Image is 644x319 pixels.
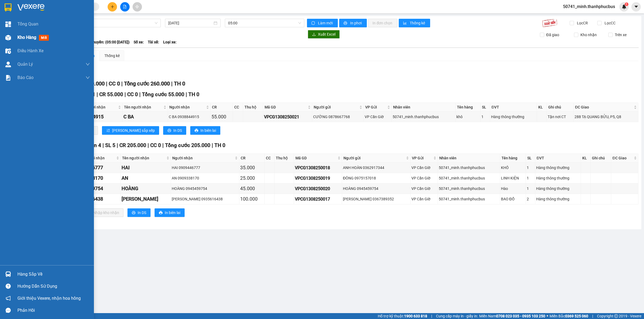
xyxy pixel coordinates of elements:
[438,154,500,163] th: Nhân viên
[75,173,121,183] td: 0909338170
[142,91,184,97] span: Tổng cước 55.000
[500,154,526,163] th: Tên hàng
[17,21,38,27] span: Tổng Quan
[186,91,187,97] span: |
[124,104,162,110] span: Tên người nhận
[17,270,90,278] div: Hàng sắp về
[536,196,580,202] div: Hàng thông thường
[6,308,11,313] span: message
[403,21,408,25] span: bar-chart
[535,154,581,163] th: ĐVT
[172,165,239,171] div: HAI 0909446777
[240,185,263,192] div: 45.000
[212,142,213,148] span: |
[17,35,36,40] span: Kho hàng
[76,164,120,171] div: 0909446777
[544,32,561,38] span: Đã giao
[121,183,171,194] td: HOÀNG
[295,155,336,161] span: Mã GD
[365,104,386,110] span: VP Gửi
[404,314,427,318] strong: 1900 633 818
[411,163,438,173] td: VP Cần Giờ
[313,114,363,120] div: CƯỜNG 0878667768
[411,183,438,194] td: VP Cần Giờ
[490,103,537,112] th: ĐVT
[265,104,307,110] span: Mã GD
[364,112,392,122] td: VP Cần Giờ
[76,174,120,182] div: 0909338170
[76,185,120,192] div: 0945459754
[631,2,641,12] button: caret-down
[150,142,161,148] span: CC 0
[581,154,591,163] th: KL
[314,104,358,110] span: Người gửi
[527,196,534,202] div: 2
[173,127,182,133] span: In DS
[163,39,177,45] span: Loại xe:
[133,2,142,12] button: aim
[456,103,481,112] th: Tên hàng
[165,210,180,216] span: In biên lai
[410,20,426,26] span: Thống kê
[17,47,43,54] span: Điều hành xe
[103,142,104,148] span: |
[124,80,170,87] span: Tổng cước 260.000
[188,91,199,97] span: TH 0
[33,8,53,33] b: Gửi khách hàng
[122,195,170,203] div: [PERSON_NAME]
[393,114,455,120] div: 50741_minh.thanhphucbus
[536,165,580,171] div: Hàng thông thường
[575,114,637,120] div: 288 TẠ QUANG BỬU, P5, Q8
[172,155,234,161] span: Người nhận
[456,114,480,120] div: khô
[294,173,342,183] td: VPCG1308250019
[120,2,130,12] button: file-add
[163,126,186,135] button: printerIn DS
[343,196,410,202] div: [PERSON_NAME] 0367389352
[171,80,173,87] span: |
[559,3,619,10] span: 50741_minh.thanhphucbus
[83,208,123,217] button: downloadNhập kho nhận
[501,196,525,202] div: BAO ĐỒ
[592,313,593,319] span: |
[565,314,588,318] strong: 0369 525 060
[5,62,11,67] img: warehouse-icon
[122,185,170,192] div: HOÀNG
[411,196,437,202] div: VP Cần Giờ
[312,32,316,37] span: download
[536,186,580,192] div: Hàng thông thường
[132,211,136,215] span: printer
[162,142,164,148] span: |
[167,129,171,133] span: printer
[431,313,432,319] span: |
[17,61,33,67] span: Quản Lý
[214,142,225,148] span: TH 0
[294,163,342,173] td: VPCG1308250018
[436,313,478,319] span: Cung cấp máy in - giấy in:
[155,208,185,217] button: printerIn biên lai
[169,114,210,120] div: C BA 0938844915
[86,62,90,66] span: down
[343,155,405,161] span: Người gửi
[77,155,115,161] span: SĐT người nhận
[613,32,629,38] span: Trên xe
[625,2,628,6] sup: 1
[17,295,81,302] span: Giới thiệu Vexere, nhận hoa hồng
[311,21,316,25] span: sync
[121,80,123,87] span: |
[105,142,115,148] span: SL 5
[343,165,410,171] div: ANH HOÀN 0362917344
[350,20,363,26] span: In phơi
[295,185,341,192] div: VPCG1308250020
[537,103,547,112] th: KL
[550,313,588,319] span: Miền Bắc
[76,195,120,203] div: 0935616438
[75,194,121,204] td: 0935616438
[5,21,11,27] img: dashboard-icon
[368,19,397,27] button: In đơn chọn
[148,39,159,45] span: Tài xế:
[343,186,410,192] div: HOÀNG 0945459754
[111,5,114,9] span: plus
[174,80,185,87] span: TH 0
[343,175,410,181] div: ĐÔNG 0975157018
